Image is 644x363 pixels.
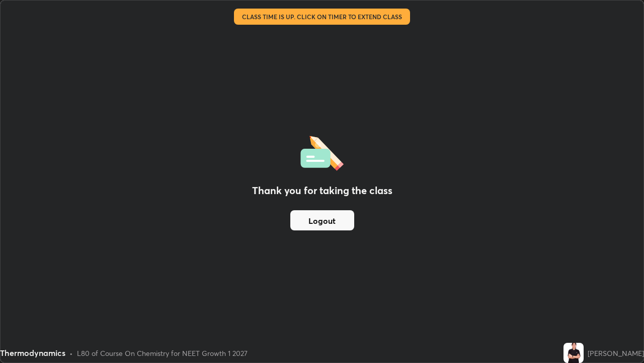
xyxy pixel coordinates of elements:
[77,348,248,358] div: L80 of Course On Chemistry for NEET Growth 1 2027
[588,348,644,358] div: [PERSON_NAME]
[563,343,584,363] img: ff2c941f67fa4c8188b2ddadd25ac577.jpg
[69,348,73,358] div: •
[290,210,354,230] button: Logout
[252,183,392,198] h2: Thank you for taking the class
[300,133,344,171] img: offlineFeedback.1438e8b3.svg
